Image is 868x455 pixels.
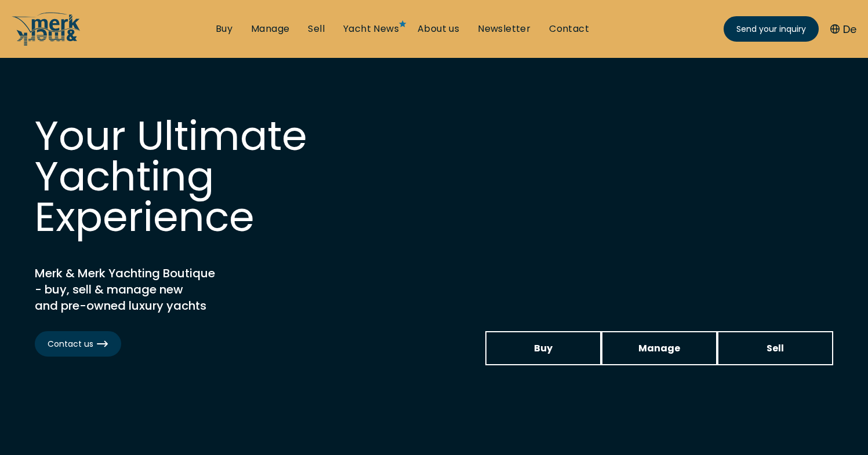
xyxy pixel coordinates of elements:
a: Contact [549,23,589,35]
a: Sell [308,23,325,35]
h1: Your Ultimate Yachting Experience [35,116,383,237]
a: Newsletter [478,23,531,35]
span: Buy [534,341,553,355]
a: Buy [216,23,233,35]
a: Send your inquiry [724,16,819,42]
a: Buy [485,331,601,365]
span: Manage [638,341,680,355]
span: Contact us [48,338,108,350]
a: About us [417,23,459,35]
span: Send your inquiry [736,23,806,35]
a: Manage [251,23,289,35]
a: Contact us [35,331,121,357]
a: Manage [601,331,717,365]
a: Sell [717,331,833,365]
span: Sell [767,341,784,355]
a: Yacht News [343,23,399,35]
h2: Merk & Merk Yachting Boutique - buy, sell & manage new and pre-owned luxury yachts [35,265,325,314]
button: De [830,21,856,37]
